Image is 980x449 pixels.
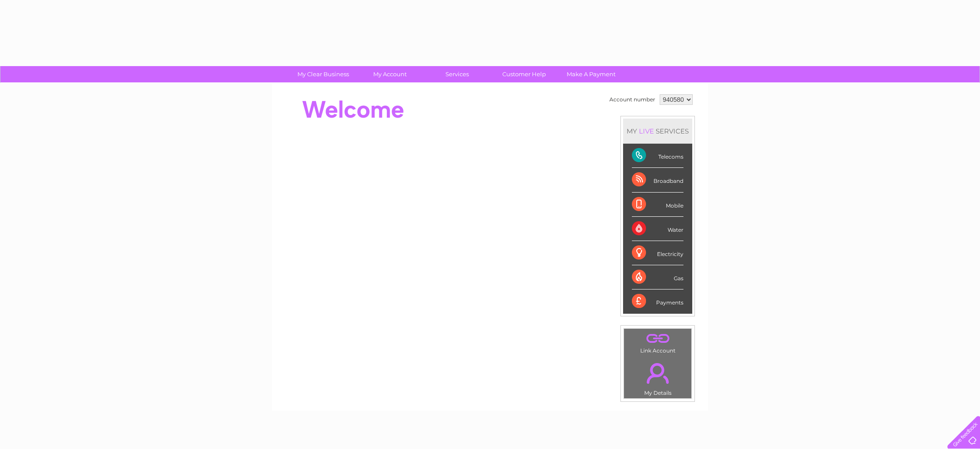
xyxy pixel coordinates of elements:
a: Services [421,66,494,82]
div: Electricity [632,241,683,265]
a: My Clear Business [287,66,360,82]
td: My Details [624,356,692,399]
a: Make A Payment [555,66,627,82]
div: Broadband [632,168,683,192]
div: LIVE [637,127,656,135]
div: Gas [632,265,683,289]
a: . [626,358,689,389]
a: Customer Help [488,66,561,82]
div: Telecoms [632,144,683,168]
a: My Account [354,66,427,82]
a: . [626,331,689,346]
td: Link Account [624,328,692,356]
div: Water [632,217,683,241]
div: MY SERVICES [623,119,692,144]
div: Payments [632,289,683,313]
div: Mobile [632,193,683,217]
td: Account number [607,92,657,107]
